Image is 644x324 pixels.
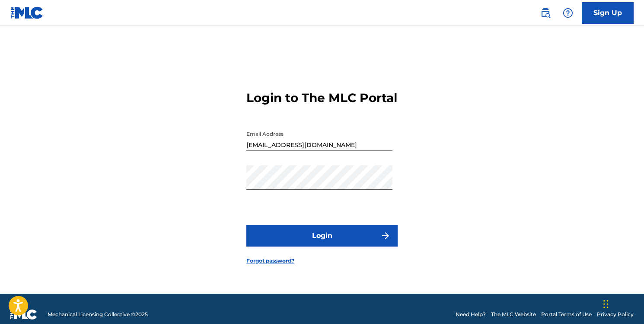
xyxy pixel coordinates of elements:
img: search [540,8,551,18]
button: Login [246,225,398,247]
img: logo [10,309,37,320]
img: help [563,8,573,18]
img: MLC Logo [10,6,44,19]
a: Portal Terms of Use [541,311,592,318]
a: The MLC Website [491,311,536,318]
img: f7272a7cc735f4ea7f67.svg [380,231,391,241]
a: Sign Up [582,2,634,24]
h3: Login to The MLC Portal [246,90,397,106]
a: Public Search [537,4,554,22]
span: Mechanical Licensing Collective © 2025 [48,311,148,318]
a: Forgot password? [246,257,294,265]
div: Drag [603,291,609,317]
div: Help [559,4,577,22]
a: Privacy Policy [597,311,634,318]
iframe: Chat Widget [601,282,644,324]
a: Need Help? [456,311,486,318]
